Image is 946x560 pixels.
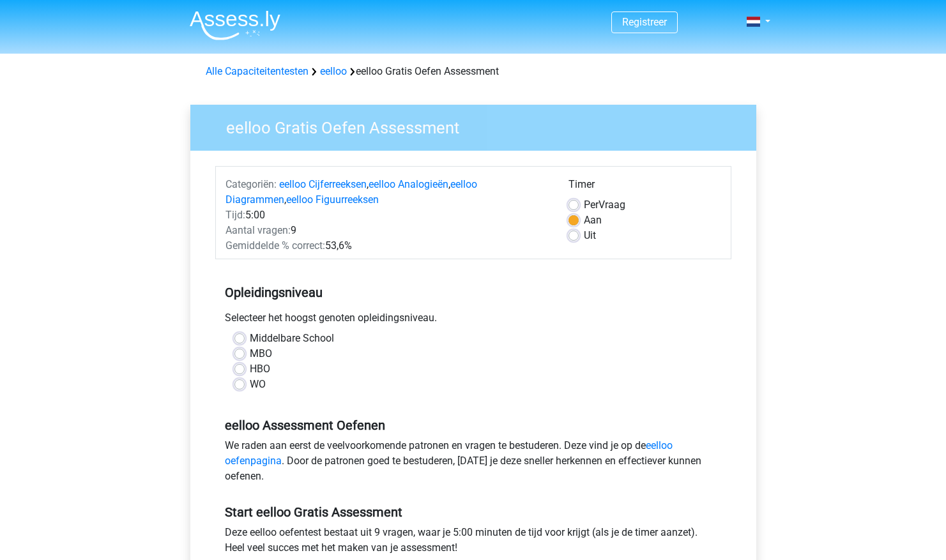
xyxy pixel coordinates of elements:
a: Registreer [622,16,667,28]
h5: Opleidingsniveau [225,280,722,305]
label: MBO [250,346,272,361]
span: Categoriën: [225,178,277,190]
div: 53,6% [216,238,559,254]
a: eelloo Analogieën [369,178,448,190]
span: Per [584,199,599,211]
span: Tijd: [225,209,245,221]
img: Assessly [190,10,280,40]
a: eelloo [320,65,347,77]
span: Aantal vragen: [225,224,291,236]
label: Middelbare School [250,331,334,346]
a: Alle Capaciteitentesten [206,65,309,77]
h5: Start eelloo Gratis Assessment [225,504,722,520]
label: Aan [584,213,602,228]
h5: eelloo Assessment Oefenen [225,418,722,433]
a: eelloo Figuurreeksen [286,193,379,206]
label: HBO [250,361,270,377]
div: 5:00 [216,208,559,223]
label: Vraag [584,197,625,213]
label: Uit [584,228,596,243]
div: Selecteer het hoogst genoten opleidingsniveau. [215,310,731,331]
div: 9 [216,223,559,238]
a: eelloo Cijferreeksen [279,178,367,190]
h3: eelloo Gratis Oefen Assessment [211,113,747,138]
div: eelloo Gratis Oefen Assessment [201,64,746,79]
span: Gemiddelde % correct: [225,239,325,252]
div: , , , [216,177,559,208]
div: Timer [568,177,721,197]
label: WO [250,377,266,392]
div: We raden aan eerst de veelvoorkomende patronen en vragen te bestuderen. Deze vind je op de . Door... [215,438,731,489]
